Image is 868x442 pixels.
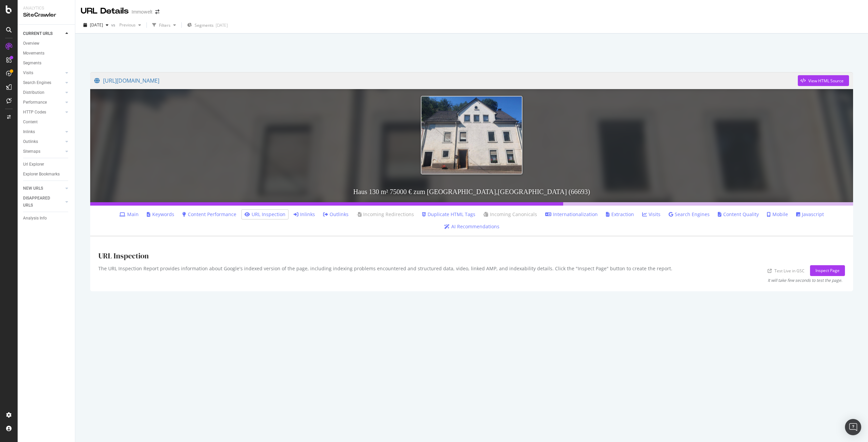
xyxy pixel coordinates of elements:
[23,148,63,155] a: Sitemaps
[23,69,33,77] div: Visits
[798,75,849,86] button: View HTML Source
[23,161,44,168] div: Url Explorer
[23,195,63,209] a: DISAPPEARED URLS
[90,22,103,28] span: 2025 Aug. 29th
[421,96,522,174] img: Haus 130 m² 75000 € zum Kauf Saarhölzbach,Mettlach (66693)
[23,185,43,192] div: NEW URLS
[642,211,660,218] a: Visits
[117,20,144,30] button: Previous
[23,128,35,135] div: Inlinks
[23,60,70,67] a: Segments
[815,268,840,273] div: Inspect Page
[23,138,38,145] div: Outlinks
[845,419,861,435] div: Open Intercom Messenger
[23,185,63,192] a: NEW URLS
[718,211,759,218] a: Content Quality
[184,20,231,30] button: Segments[DATE]
[23,50,70,57] a: Movements
[94,72,798,89] a: [URL][DOMAIN_NAME]
[195,22,214,28] span: Segments
[117,22,136,28] span: Previous
[23,119,70,126] a: Content
[23,79,63,86] a: Search Engines
[90,181,853,202] h3: Haus 130 m² 75000 € zum [GEOGRAPHIC_DATA],[GEOGRAPHIC_DATA] (66693)
[767,211,788,218] a: Mobile
[111,22,117,28] span: vs
[23,99,47,106] div: Performance
[147,211,174,218] a: Keywords
[23,99,63,106] a: Performance
[81,20,111,30] button: [DATE]
[244,211,285,218] a: URL Inspection
[23,195,57,209] div: DISAPPEARED URLS
[23,60,41,67] div: Segments
[768,277,842,283] div: It will take few seconds to test the page.
[159,22,171,28] div: Filters
[606,211,634,218] a: Extraction
[98,252,149,260] h1: URL Inspection
[23,79,51,86] div: Search Engines
[23,128,63,135] a: Inlinks
[216,22,228,28] div: [DATE]
[768,267,805,274] a: Test Live in GSC
[182,211,236,218] a: Content Performance
[294,211,315,218] a: Inlinks
[808,78,844,84] div: View HTML Source
[98,265,672,283] div: The URL Inspection Report provides information about Google's indexed version of the page, includ...
[23,50,44,57] div: Movements
[444,223,499,230] a: AI Recommendations
[23,40,70,47] a: Overview
[669,211,710,218] a: Search Engines
[23,69,63,77] a: Visits
[422,211,475,218] a: Duplicate HTML Tags
[323,211,349,218] a: Outlinks
[23,138,63,145] a: Outlinks
[150,20,179,30] button: Filters
[23,215,47,222] div: Analysis Info
[23,40,39,47] div: Overview
[23,109,63,116] a: HTTP Codes
[23,89,63,96] a: Distribution
[23,11,70,19] div: SiteCrawler
[81,5,129,17] div: URL Details
[23,161,70,168] a: Url Explorer
[23,109,46,116] div: HTTP Codes
[810,265,845,276] button: Inspect Page
[119,211,139,218] a: Main
[132,8,153,15] div: Immowelt
[484,211,537,218] a: Incoming Canonicals
[796,211,824,218] a: Javascript
[155,9,159,14] div: arrow-right-arrow-left
[23,148,40,155] div: Sitemaps
[23,30,53,37] div: CURRENT URLS
[23,30,63,37] a: CURRENT URLS
[23,5,70,11] div: Analytics
[357,211,414,218] a: Incoming Redirections
[23,89,44,96] div: Distribution
[23,215,70,222] a: Analysis Info
[23,119,38,126] div: Content
[23,171,60,178] div: Explorer Bookmarks
[23,171,70,178] a: Explorer Bookmarks
[545,211,598,218] a: Internationalization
